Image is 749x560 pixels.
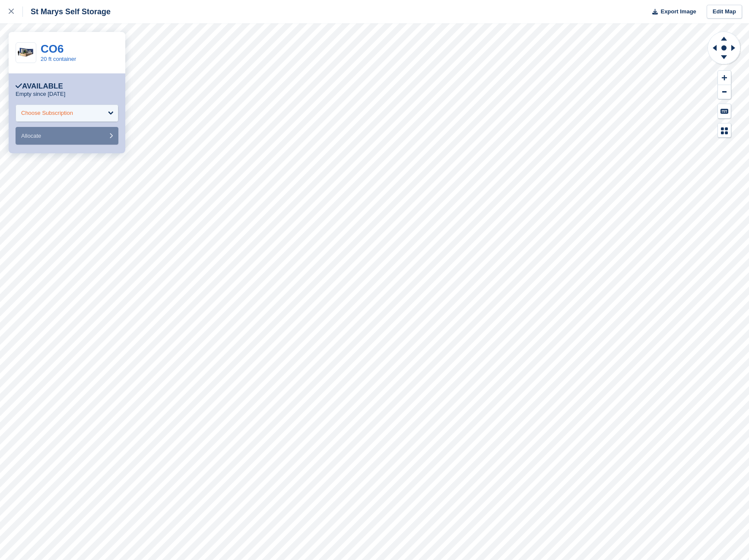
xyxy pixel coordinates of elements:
[21,133,41,139] span: Allocate
[16,82,63,91] div: Available
[16,45,36,60] img: 20.jpg
[718,71,731,85] button: Zoom In
[707,5,742,19] a: Edit Map
[23,6,111,17] div: St Marys Self Storage
[41,56,76,62] a: 20 ft container
[660,7,696,16] span: Export Image
[16,127,118,145] button: Allocate
[41,42,63,55] a: CO6
[647,5,696,19] button: Export Image
[21,109,73,117] div: Choose Subscription
[718,85,731,99] button: Zoom Out
[16,91,65,98] p: Empty since [DATE]
[718,123,731,138] button: Map Legend
[718,104,731,118] button: Keyboard Shortcuts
